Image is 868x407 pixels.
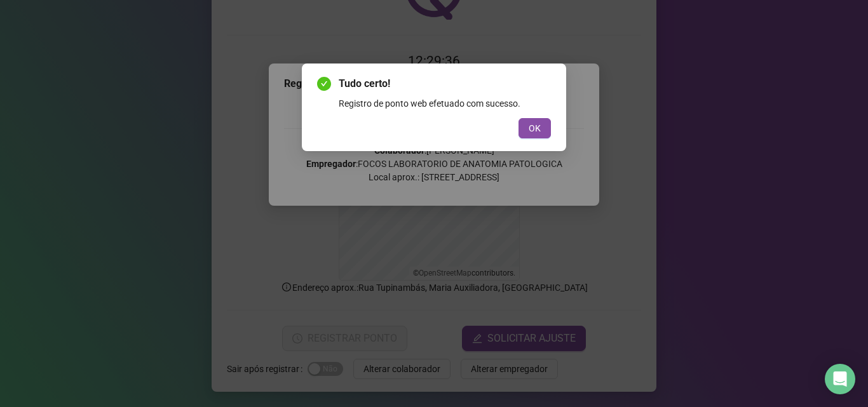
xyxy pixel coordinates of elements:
[519,118,551,138] button: OK
[317,77,331,91] span: check-circle
[529,121,541,135] span: OK
[339,97,551,110] div: Registro de ponto web efetuado com sucesso.
[339,76,551,91] span: Tudo certo!
[825,364,855,394] div: Open Intercom Messenger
